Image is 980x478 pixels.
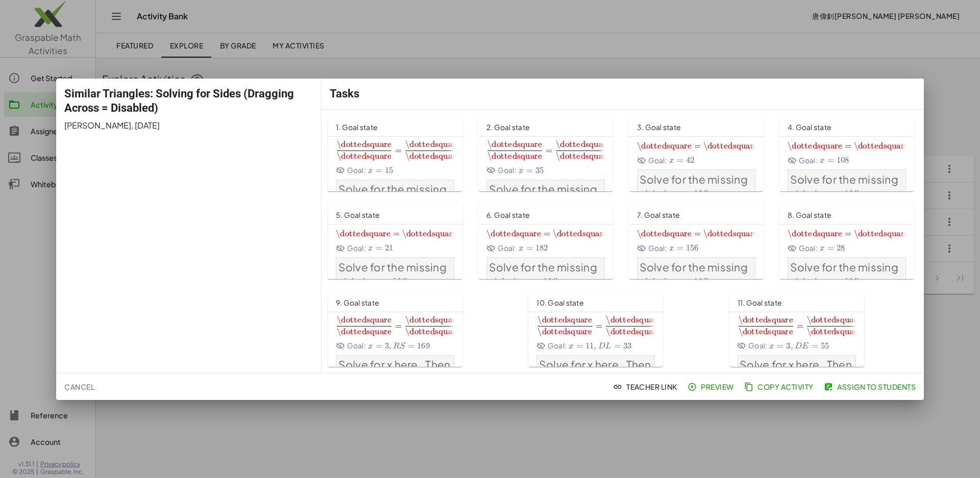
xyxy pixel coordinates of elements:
span: x [569,342,574,350]
span: = [827,155,834,165]
span: = [395,321,402,331]
a: 9. Goal stateGoal:Solve for x here. Then find the value of. [328,291,516,367]
button: Preview [685,378,738,396]
button: Teacher Link [611,378,681,396]
h2: Solve for the missing side here. When writing your proportion, use as the variable to represent "?". [489,182,603,273]
span: Goal: [486,243,517,254]
span: Goal: [336,341,366,351]
span: \dottedsquare [337,326,391,337]
span: \dottedsquare [337,139,391,149]
span: ​ [793,316,794,329]
span: Goal: [788,155,818,166]
span: Goal: [788,243,818,254]
h2: Solve for the missing side here. When writing your proportion, use as the variable to represent "?". [489,260,603,351]
h2: Solve for the missing side here. When writing your proportion, use as the variable to represent "?". [640,172,753,263]
span: \dottedsquare [807,315,862,325]
span: = [812,341,818,351]
span: 42 [686,155,695,165]
span: = [376,165,382,175]
button: Copy Activity [742,378,818,396]
span: \dottedsquare [556,151,610,161]
span: = [777,341,783,351]
span: L [605,342,611,350]
span: x [519,244,524,253]
span: \dottedsquare [854,141,909,151]
div: Tasks [322,79,924,109]
span: = [376,243,382,253]
span: ​ [542,141,543,153]
span: \dottedsquare [336,229,390,239]
span: Goal: [738,341,768,351]
a: 6. Goal stateGoal:Solve for the missing side here. When writing your proportion, useas the variab... [478,204,617,279]
a: 7. Goal stateGoal:Solve for the missing side here. When writing your proportion, useas the variab... [629,204,767,279]
span: = [677,155,683,165]
span: 33 [623,341,632,351]
span: x [519,167,524,175]
i: Goal State is hidden. [336,341,345,350]
span: \dottedsquare [703,229,758,239]
span: \dottedsquare [486,229,541,239]
span: RS [393,342,405,350]
span: Goal: [637,155,667,166]
span: = [376,341,382,351]
span: x [820,244,825,253]
button: Assign to Students [822,378,920,396]
span: 15 [385,165,394,175]
span: 3 [385,341,389,351]
span: Goal: [536,341,567,351]
span: Assign to Students [826,382,916,391]
i: Goal State is hidden. [336,244,345,253]
span: \dottedsquare [405,326,460,337]
span: Teacher Link [615,382,677,391]
span: \dottedsquare [537,315,592,325]
h2: Solve for the missing side here. When writing your proportion, use as the variable to represent "?". [338,260,452,351]
span: 35 [535,165,544,175]
span: , [389,341,391,351]
h2: Solve for x here. Then find the value of . [338,357,452,388]
span: \dottedsquare [807,326,862,337]
span: \dottedsquare [637,229,692,239]
span: \dottedsquare [487,151,542,161]
span: 5. Goal state [336,210,380,219]
span: x [669,157,674,165]
span: Similar Triangles: Solving for Sides (Dragging Across = Disabled) [64,87,294,114]
span: , [791,341,793,351]
span: \dottedsquare [606,315,660,325]
span: 11. Goal state [738,298,782,307]
i: Goal State is hidden. [637,156,646,165]
span: = [408,341,414,351]
h2: Solve for x here. Then find the value of [740,357,853,388]
i: Goal State is hidden. [486,244,496,253]
i: Goal State is hidden. [788,244,797,253]
a: 8. Goal stateGoal:Solve for the missing side here. When writing your proportion, useas the variab... [779,204,918,279]
span: Copy Activity [746,382,814,391]
span: 8. Goal state [788,210,831,219]
h2: Solve for the missing side here. When writing your proportion, use as the variable to represent "?". [640,260,753,351]
span: 169 [417,341,430,351]
span: x [820,157,825,165]
span: ​ [391,316,393,329]
span: 7. Goal state [637,210,680,219]
span: Preview [690,382,734,391]
i: Goal State is hidden. [738,341,747,350]
span: ​ [391,141,393,153]
span: 28 [837,243,845,253]
span: = [694,141,701,151]
span: \dottedsquare [405,151,460,161]
span: 3 [786,341,790,351]
span: 11 [585,341,594,351]
span: = [526,243,533,253]
span: 21 [385,243,394,253]
span: = [677,243,683,253]
i: Goal State is hidden. [336,166,345,175]
span: , [DATE] [131,120,160,131]
span: \dottedsquare [637,141,692,151]
span: x [769,342,774,350]
span: = [546,145,552,156]
span: \dottedsquare [405,139,460,149]
span: \dottedsquare [553,229,607,239]
span: \dottedsquare [402,229,457,239]
span: \dottedsquare [337,151,391,161]
span: = [845,229,851,239]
